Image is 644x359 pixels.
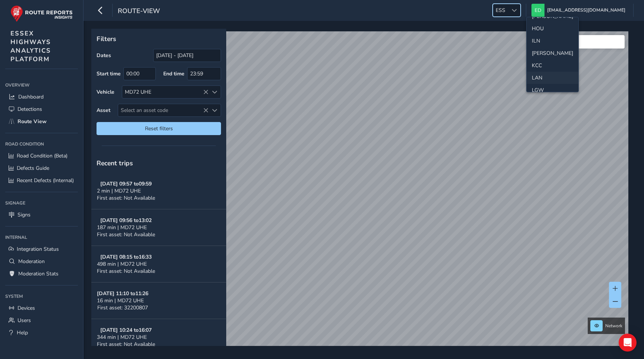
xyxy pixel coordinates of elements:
[5,91,78,103] a: Dashboard
[527,59,578,72] li: KCC
[100,327,152,334] strong: [DATE] 10:24 to 16:07
[527,47,578,59] li: JER
[100,217,152,224] strong: [DATE] 09:56 to 13:02
[97,70,121,77] label: Start time
[17,329,28,336] span: Help
[5,79,78,91] div: Overview
[547,4,625,17] span: [EMAIL_ADDRESS][DOMAIN_NAME]
[5,291,78,302] div: System
[97,122,221,135] button: Reset filters
[5,103,78,115] a: Detections
[97,341,155,348] span: First asset: Not Available
[17,165,49,172] span: Defects Guide
[97,304,148,311] span: First asset: 32200807
[18,118,47,125] span: Route View
[97,334,147,341] span: 344 min | MD72 UHE
[18,93,44,100] span: Dashboard
[619,334,637,352] div: Open Intercom Messenger
[5,150,78,162] a: Road Condition (Beta)
[527,72,578,84] li: LAN
[493,4,508,16] span: ESS
[18,211,31,218] span: Signs
[5,268,78,280] a: Moderation Stats
[97,194,155,202] span: First asset: Not Available
[97,159,133,168] span: Recent trips
[5,162,78,174] a: Defects Guide
[18,270,59,277] span: Moderation Stats
[531,4,628,17] button: [EMAIL_ADDRESS][DOMAIN_NAME]
[17,177,74,184] span: Recent Defects (Internal)
[102,125,215,132] span: Reset filters
[17,246,59,253] span: Integration Status
[5,138,78,150] div: Road Condition
[91,282,226,319] button: [DATE] 11:10 to11:2616 min | MD72 UHEFirst asset: 32200807
[10,5,73,22] img: rr logo
[527,22,578,35] li: HOU
[527,35,578,47] li: ILN
[97,297,144,304] span: 16 min | MD72 UHE
[5,314,78,327] a: Users
[97,88,114,96] label: Vehicle
[97,107,110,114] label: Asset
[18,106,42,113] span: Detections
[97,224,147,231] span: 187 min | MD72 UHE
[5,243,78,255] a: Integration Status
[97,34,221,44] p: Filters
[208,104,221,116] div: Select an asset code
[17,152,67,159] span: Road Condition (Beta)
[97,290,148,297] strong: [DATE] 11:10 to 11:26
[94,31,628,355] canvas: Map
[5,209,78,221] a: Signs
[122,86,208,98] div: MD72 UHE
[5,232,78,243] div: Internal
[100,180,152,187] strong: [DATE] 09:57 to 09:59
[91,173,226,209] button: [DATE] 09:57 to09:592 min | MD72 UHEFirst asset: Not Available
[97,231,155,238] span: First asset: Not Available
[527,84,578,96] li: LGW
[18,305,35,312] span: Devices
[118,104,208,116] span: Select an asset code
[5,327,78,339] a: Help
[5,302,78,314] a: Devices
[18,317,31,324] span: Users
[5,255,78,268] a: Moderation
[91,319,226,356] button: [DATE] 10:24 to16:07344 min | MD72 UHEFirst asset: Not Available
[118,6,160,17] span: route-view
[535,35,625,49] input: Search
[100,253,152,260] strong: [DATE] 08:15 to 16:33
[18,258,45,265] span: Moderation
[10,29,51,63] span: ESSEX HIGHWAYS ANALYTICS PLATFORM
[531,4,544,17] img: diamond-layout
[605,323,622,329] span: Network
[91,246,226,282] button: [DATE] 08:15 to16:33498 min | MD72 UHEFirst asset: Not Available
[163,70,184,77] label: End time
[5,115,78,128] a: Route View
[97,260,147,268] span: 498 min | MD72 UHE
[91,209,226,246] button: [DATE] 09:56 to13:02187 min | MD72 UHEFirst asset: Not Available
[5,174,78,187] a: Recent Defects (Internal)
[5,197,78,209] div: Signage
[97,187,141,194] span: 2 min | MD72 UHE
[97,52,111,59] label: Dates
[97,268,155,275] span: First asset: Not Available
